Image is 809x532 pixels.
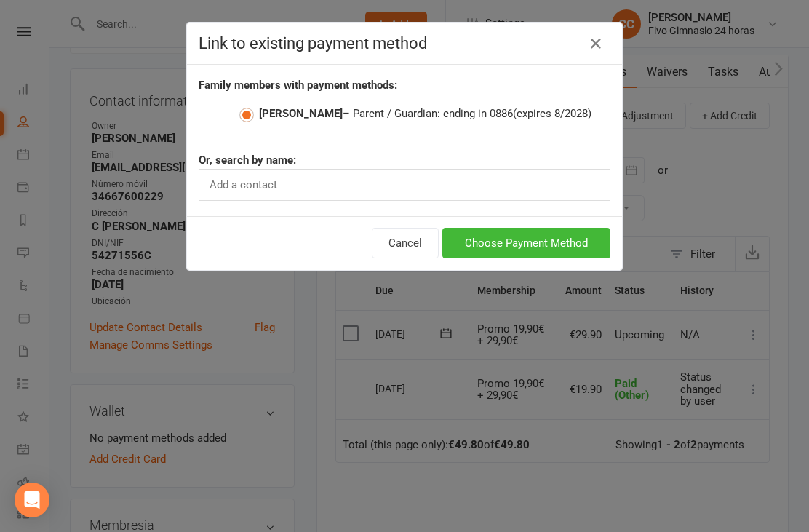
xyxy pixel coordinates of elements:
strong: Family members with payment methods: [199,79,397,92]
span: (expires 8/2028) [513,107,591,120]
button: Close [584,32,607,55]
h4: Link to existing payment method [199,34,610,52]
button: Choose Payment Method [442,228,610,258]
strong: Or, search by name: [199,154,296,167]
button: Cancel [372,228,439,258]
label: – Parent / Guardian: ending in 0886 [239,105,591,122]
strong: [PERSON_NAME] [259,107,343,120]
div: Open Intercom Messenger [15,483,49,517]
input: Add a contact [208,175,283,194]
